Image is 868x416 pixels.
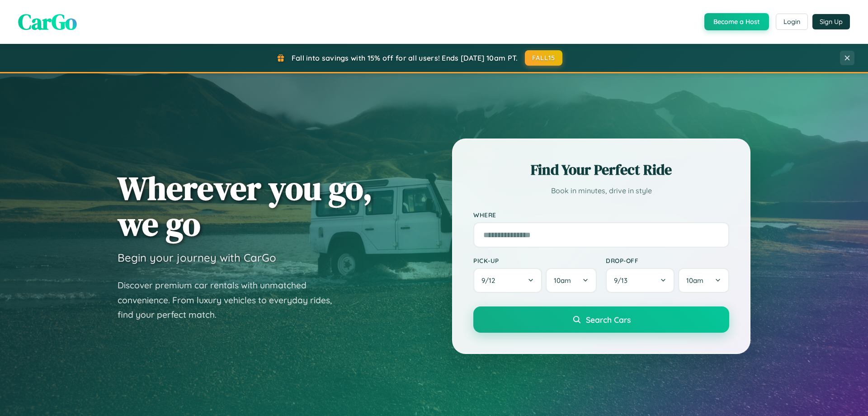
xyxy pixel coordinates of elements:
[481,276,500,285] span: 9 / 12
[473,211,729,219] label: Where
[614,276,632,285] span: 9 / 13
[292,53,518,62] span: Fall into savings with 15% off for all users! Ends [DATE] 10am PT.
[473,306,729,333] button: Search Cars
[473,257,597,264] label: Pick-up
[586,315,631,325] span: Search Cars
[473,184,729,197] p: Book in minutes, drive in style
[546,268,597,293] button: 10am
[606,268,675,293] button: 9/13
[118,278,344,322] p: Discover premium car rentals with unmatched convenience. From luxury vehicles to everyday rides, ...
[678,268,729,293] button: 10am
[473,160,729,180] h2: Find Your Perfect Ride
[525,50,563,66] button: FALL15
[554,276,571,285] span: 10am
[118,251,276,264] h3: Begin your journey with CarGo
[118,170,373,242] h1: Wherever you go, we go
[473,268,542,293] button: 9/12
[18,7,77,37] span: CarGo
[812,14,850,29] button: Sign Up
[606,257,729,264] label: Drop-off
[776,14,808,30] button: Login
[686,276,703,285] span: 10am
[704,13,769,30] button: Become a Host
